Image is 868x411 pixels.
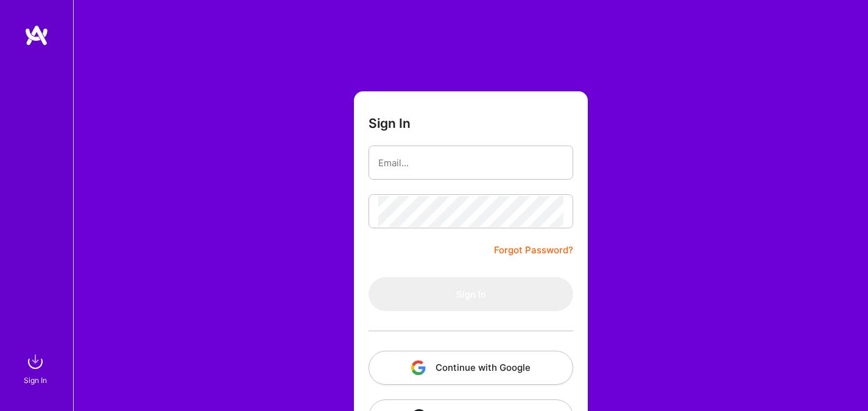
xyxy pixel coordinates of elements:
h3: Sign In [369,116,411,131]
button: Continue with Google [369,351,573,385]
a: Forgot Password? [494,243,573,258]
div: Sign In [24,374,47,387]
a: sign inSign In [26,350,48,387]
button: Sign In [369,277,573,311]
img: logo [24,24,49,46]
img: icon [411,360,426,375]
img: sign in [23,350,48,374]
input: Email... [378,147,563,178]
